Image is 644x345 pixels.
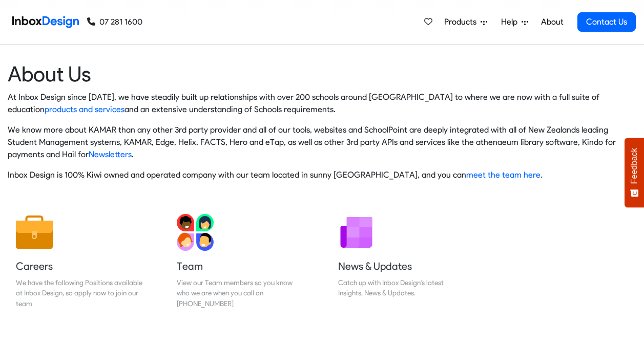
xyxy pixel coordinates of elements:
[16,214,53,251] img: 2022_01_13_icon_job.svg
[440,12,491,32] a: Products
[444,16,481,28] span: Products
[8,124,636,161] p: We know more about KAMAR than any other 3rd party provider and all of our tools, websites and Sch...
[16,259,145,273] h5: Careers
[89,149,132,159] a: Newsletters
[169,206,314,317] a: Team View our Team members so you know who we are when you call on [PHONE_NUMBER]
[177,214,214,251] img: 2022_01_13_icon_team.svg
[630,148,639,184] span: Feedback
[625,138,644,207] button: Feedback - Show survey
[330,206,475,317] a: News & Updates Catch up with Inbox Design's latest Insights, News & Updates.
[8,206,153,317] a: Careers We have the following Positions available at Inbox Design, so apply now to join our team
[8,91,636,116] p: At Inbox Design since [DATE], we have steadily built up relationships with over 200 schools aroun...
[338,259,467,273] h5: News & Updates
[8,169,636,181] p: Inbox Design is 100% Kiwi owned and operated company with our team located in sunny [GEOGRAPHIC_D...
[538,12,566,32] a: About
[338,214,375,251] img: 2022_01_12_icon_newsletter.svg
[577,12,636,32] a: Contact Us
[501,16,522,28] span: Help
[466,170,541,180] a: meet the team here
[87,16,142,28] a: 07 281 1600
[497,12,532,32] a: Help
[16,277,145,309] div: We have the following Positions available at Inbox Design, so apply now to join our team
[8,61,636,87] heading: About Us
[338,277,467,298] div: Catch up with Inbox Design's latest Insights, News & Updates.
[45,104,124,114] a: products and services
[177,277,306,309] div: View our Team members so you know who we are when you call on [PHONE_NUMBER]
[177,259,306,273] h5: Team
